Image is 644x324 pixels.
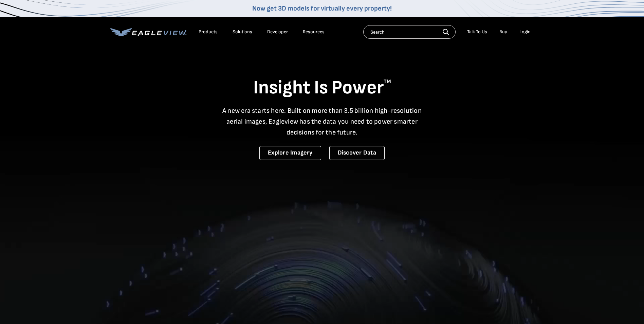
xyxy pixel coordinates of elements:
[303,29,325,35] div: Resources
[110,76,534,100] h1: Insight Is Power
[218,105,426,138] p: A new era starts here. Built on more than 3.5 billion high-resolution aerial images, Eagleview ha...
[467,29,487,35] div: Talk To Us
[384,78,391,85] sup: TM
[267,29,288,35] a: Developer
[499,29,507,35] a: Buy
[329,146,385,160] a: Discover Data
[363,25,456,39] input: Search
[199,29,218,35] div: Products
[259,146,321,160] a: Explore Imagery
[233,29,252,35] div: Solutions
[519,29,531,35] div: Login
[252,4,392,13] a: Now get 3D models for virtually every property!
